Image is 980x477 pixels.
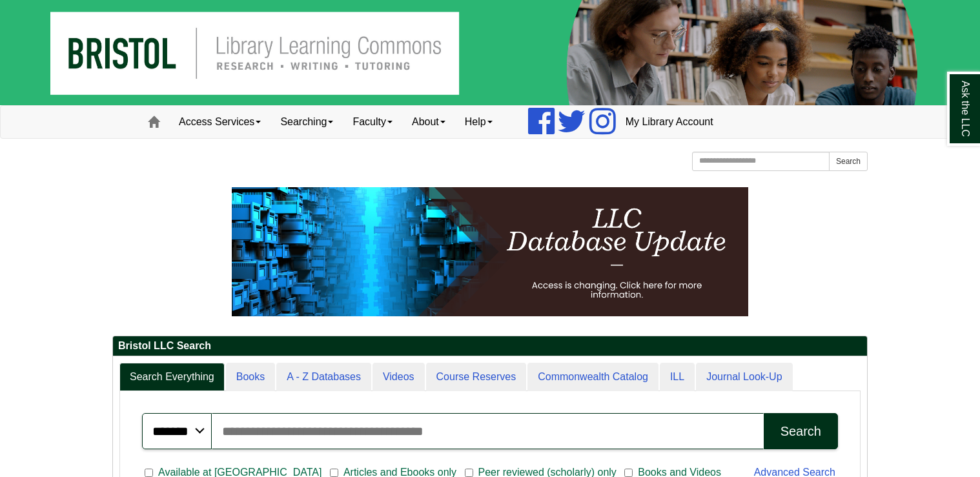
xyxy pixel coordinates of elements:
[696,363,792,392] a: Journal Look-Up
[781,424,821,439] div: Search
[271,106,343,138] a: Searching
[373,363,425,392] a: Videos
[169,106,271,138] a: Access Services
[455,106,502,138] a: Help
[276,363,371,392] a: A - Z Databases
[829,152,868,171] button: Search
[527,363,658,392] a: Commonwealth Catalog
[343,106,402,138] a: Faculty
[226,363,275,392] a: Books
[660,363,695,392] a: ILL
[426,363,527,392] a: Course Reserves
[764,413,838,449] button: Search
[232,187,748,316] img: HTML tutorial
[119,363,225,392] a: Search Everything
[616,106,723,138] a: My Library Account
[113,336,867,356] h2: Bristol LLC Search
[402,106,455,138] a: About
